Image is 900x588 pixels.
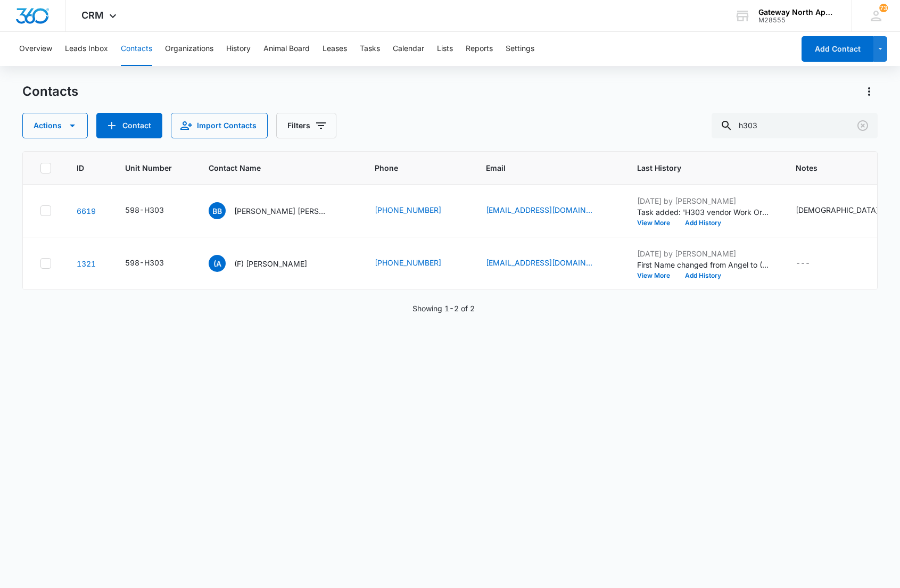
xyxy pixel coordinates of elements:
div: Contact Name - (F) Angel Contreras - Select to Edit Field [209,255,326,272]
button: Reports [466,32,493,66]
button: Contacts [121,32,152,66]
a: [PHONE_NUMBER] [375,257,441,268]
span: BB [209,202,226,219]
p: [DATE] by [PERSON_NAME] [637,248,770,259]
span: (A [209,255,226,272]
span: CRM [81,10,104,21]
button: Clear [854,117,871,134]
button: Leases [323,32,347,66]
button: Lists [437,32,453,66]
span: Email [486,162,596,173]
button: Add Contact [802,36,873,62]
a: Navigate to contact details page for Bishnu Bahadur Khatri & Sanju Maya Tamang [77,206,96,216]
span: ID [77,162,84,173]
a: [EMAIL_ADDRESS][DOMAIN_NAME] [486,204,592,216]
p: Showing 1-2 of 2 [412,303,475,314]
button: Tasks [360,32,380,66]
input: Search Contacts [712,113,878,138]
div: Notes - - Select to Edit Field [796,257,829,270]
span: Unit Number [125,162,183,173]
div: Unit Number - 598-H303 - Select to Edit Field [125,204,183,217]
div: Phone - (720) 767-7847 - Select to Edit Field [375,257,460,270]
div: account id [758,16,836,24]
div: Email - sanjumayat2@gmail.com - Select to Edit Field [486,204,612,217]
button: Calendar [393,32,424,66]
p: [PERSON_NAME] [PERSON_NAME] & [PERSON_NAME] [PERSON_NAME] [234,205,330,217]
button: Add Contact [96,113,162,138]
div: Contact Name - Bishnu Bahadur Khatri & Sanju Maya Tamang - Select to Edit Field [209,202,349,219]
button: Leads Inbox [65,32,108,66]
div: --- [796,257,810,270]
p: [DATE] by [PERSON_NAME] [637,195,770,206]
div: Email - ang31.ac96@gmail.com - Select to Edit Field [486,257,612,270]
span: 73 [879,4,888,12]
button: Overview [19,32,52,66]
div: 598-H303 [125,204,164,216]
p: (F) [PERSON_NAME] [234,258,307,269]
button: View More [637,272,678,279]
button: Import Contacts [171,113,268,138]
button: Filters [276,113,336,138]
button: Add History [678,272,729,279]
button: Actions [861,83,878,100]
h1: Contacts [22,84,78,100]
span: Contact Name [209,162,334,173]
button: View More [637,220,678,226]
button: Animal Board [263,32,310,66]
div: Phone - (303) 921-8468 - Select to Edit Field [375,204,460,217]
button: Actions [22,113,88,138]
button: Organizations [165,32,213,66]
p: Task added: 'H303 vendor Work Order' [637,206,770,218]
div: Unit Number - 598-H303 - Select to Edit Field [125,257,183,270]
p: First Name changed from Angel to (F) Angel. [637,259,770,270]
div: account name [758,8,836,16]
div: 598-H303 [125,257,164,268]
a: [PHONE_NUMBER] [375,204,441,216]
a: Navigate to contact details page for (F) Angel Contreras [77,259,96,268]
a: [EMAIL_ADDRESS][DOMAIN_NAME] [486,257,592,268]
span: Phone [375,162,445,173]
button: History [226,32,251,66]
button: Add History [678,220,729,226]
div: notifications count [879,4,888,12]
span: Last History [637,162,755,173]
button: Settings [506,32,534,66]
